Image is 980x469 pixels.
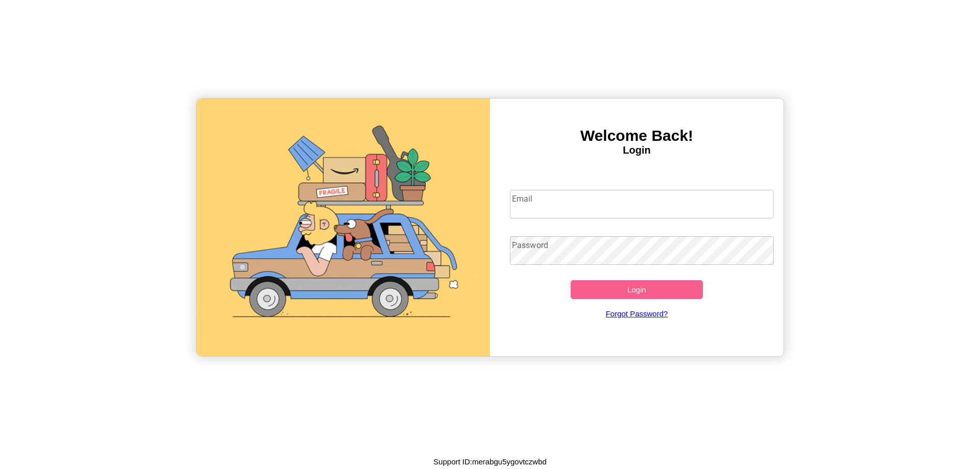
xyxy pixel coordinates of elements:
h3: Welcome Back! [490,127,783,144]
button: Login [571,280,703,299]
a: Forgot Password? [505,299,769,328]
p: Support ID: merabgu5ygovtczwbd [433,455,547,468]
h4: Login [490,144,783,156]
img: gif [197,98,490,356]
